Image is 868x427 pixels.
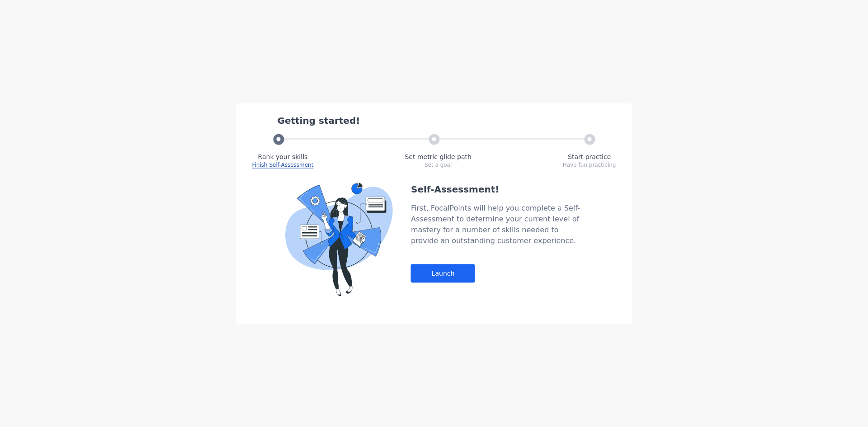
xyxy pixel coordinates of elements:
div: Set a goal [405,161,471,168]
div: Set metric glide path [405,152,471,161]
div: First, FocalPoints will help you complete a Self-Assessment to determine your current level of ma... [411,202,583,246]
div: Start practice [563,152,616,161]
div: Launch [411,264,475,282]
div: Rank your skills [252,152,314,161]
div: Have fun practicing [563,161,616,168]
div: Self-Assessment! [411,183,583,195]
div: Getting started! [278,114,616,127]
span: Finish Self-Assessment [252,161,314,168]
